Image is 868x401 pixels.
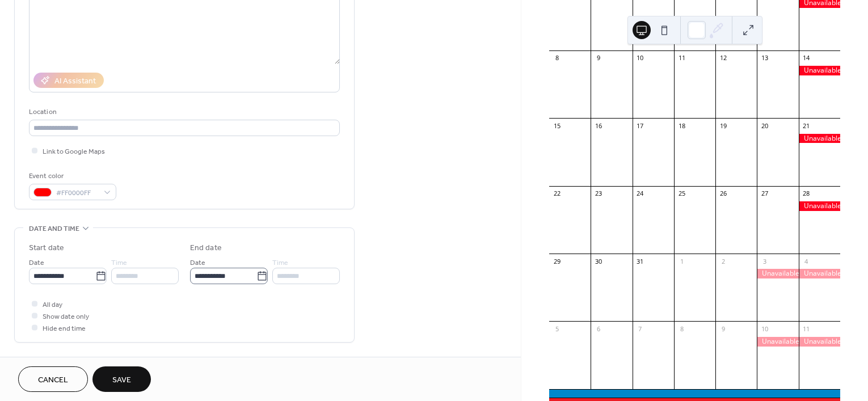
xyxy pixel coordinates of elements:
[802,121,811,130] div: 21
[38,374,68,386] span: Cancel
[553,257,561,265] div: 29
[677,324,686,333] div: 8
[636,257,644,265] div: 31
[190,242,222,254] div: End date
[43,146,105,158] span: Link to Google Maps
[29,170,114,182] div: Event color
[799,201,840,211] div: Unavailable
[56,187,98,199] span: #FF0000FF
[553,189,561,198] div: 22
[636,121,644,130] div: 17
[29,223,79,235] span: Date and time
[553,121,561,130] div: 15
[757,337,798,347] div: Unavailable
[802,189,811,198] div: 28
[553,54,561,62] div: 8
[636,324,644,333] div: 7
[677,121,686,130] div: 18
[677,189,686,198] div: 25
[29,257,44,269] span: Date
[760,54,769,62] div: 13
[92,366,151,392] button: Save
[802,324,811,333] div: 11
[112,374,131,386] span: Save
[594,324,602,333] div: 6
[719,121,727,130] div: 19
[760,121,769,130] div: 20
[111,257,127,269] span: Time
[43,311,89,323] span: Show date only
[43,299,62,311] span: All day
[190,257,205,269] span: Date
[43,323,86,335] span: Hide end time
[29,356,89,368] span: Recurring event
[29,106,338,118] div: Location
[636,189,644,198] div: 24
[594,257,602,265] div: 30
[802,257,811,265] div: 4
[677,54,686,62] div: 11
[18,366,88,392] button: Cancel
[719,324,727,333] div: 9
[29,242,64,254] div: Start date
[799,337,840,347] div: Unavailable
[802,54,811,62] div: 14
[760,257,769,265] div: 3
[719,189,727,198] div: 26
[594,189,602,198] div: 23
[719,257,727,265] div: 2
[799,269,840,278] div: Unavailable
[636,54,644,62] div: 10
[594,121,602,130] div: 16
[799,134,840,143] div: Unavailable
[553,324,561,333] div: 5
[272,257,288,269] span: Time
[677,257,686,265] div: 1
[799,66,840,75] div: Unavailable
[594,54,602,62] div: 9
[757,269,798,278] div: Unavailable
[760,189,769,198] div: 27
[760,324,769,333] div: 10
[719,54,727,62] div: 12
